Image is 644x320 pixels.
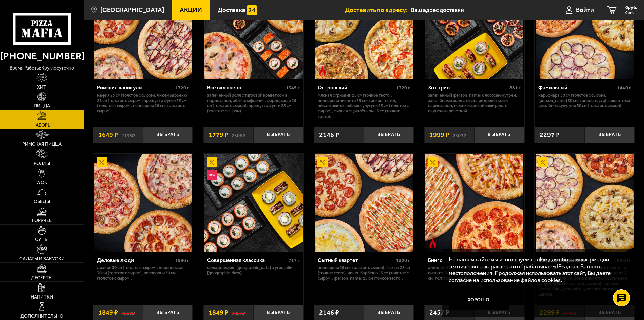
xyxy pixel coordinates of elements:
[428,84,508,91] div: Хот трио
[585,127,635,143] button: Выбрать
[625,5,637,10] span: 0 руб.
[536,154,634,252] img: Большая перемена
[20,314,63,319] span: Дополнительно
[34,104,50,108] span: Пицца
[315,154,413,252] img: Сытный квартет
[32,218,52,223] span: Горячее
[345,7,411,13] span: Доставить по адресу:
[97,84,174,91] div: Римские каникулы
[318,265,410,281] p: Пепперони 25 см (толстое с сыром), 4 сыра 25 см (тонкое тесто), Чикен Барбекю 25 см (толстое с сы...
[35,237,48,242] span: Супы
[121,132,135,138] s: 2196 ₽
[540,132,560,138] span: 2297 ₽
[94,154,192,252] img: Деловые люди
[576,7,594,13] span: Войти
[428,265,521,281] p: Аль-Шам 30 см (тонкое тесто), Пепперони Пиканто 30 см (тонкое тесто), Фермерская 30 см (толстое с...
[207,157,217,167] img: Акционный
[617,85,631,91] span: 1440 г
[31,295,53,300] span: Напитки
[97,257,174,263] div: Деловые люди
[37,85,46,90] span: Хит
[286,85,300,91] span: 1345 г
[289,258,300,263] span: 717 г
[317,157,328,167] img: Акционный
[428,93,521,114] p: Запеченный [PERSON_NAME] с лососем и угрём, Запечённый ролл с тигровой креветкой и пармезаном, Не...
[232,132,245,138] s: 2306 ₽
[175,85,189,91] span: 1720 г
[32,123,51,128] span: Наборы
[319,132,339,138] span: 2146 ₽
[34,161,50,166] span: Роллы
[364,127,414,143] button: Выбрать
[22,142,62,147] span: Римская пицца
[98,132,118,138] span: 1649 ₽
[34,199,50,204] span: Обеды
[97,93,189,114] p: Мафия 25 см (толстое с сыром), Чикен Барбекю 25 см (толстое с сыром), Прошутто Фунги 25 см (толст...
[31,276,52,280] span: Десерты
[207,170,217,180] img: Новинка
[429,309,449,316] span: 2457 ₽
[203,154,303,252] a: АкционныйНовинкаСовершенная классика
[180,7,202,13] span: Акции
[429,132,449,138] span: 1999 ₽
[535,154,635,252] a: АкционныйБольшая перемена
[209,309,228,316] span: 1849 ₽
[538,84,615,91] div: Фамильный
[428,238,438,248] img: Острое блюдо
[411,4,540,16] input: Ваш адрес доставки
[121,309,135,316] s: 2507 ₽
[625,11,637,15] span: 0 шт.
[538,157,548,167] img: Акционный
[207,257,287,263] div: Совершенная классика
[175,258,189,263] span: 1930 г
[98,309,118,316] span: 1849 ₽
[97,265,189,281] p: Дракон 30 см (толстое с сыром), Деревенская 30 см (толстое с сыром), Пепперони 30 см (толстое с с...
[207,265,300,276] p: Филадельфия, [GEOGRAPHIC_DATA] в угре, Эби [GEOGRAPHIC_DATA].
[428,257,505,263] div: Бинго
[449,256,624,284] p: На нашем сайте мы используем cookie для сбора информации технического характера и обрабатываем IP...
[254,127,303,143] button: Выбрать
[428,157,438,167] img: Акционный
[207,84,284,91] div: Всё включено
[538,93,631,109] p: Карбонара 30 см (толстое с сыром), [PERSON_NAME] 30 см (тонкое тесто), Пикантный цыплёнок сулугун...
[474,127,524,143] button: Выбрать
[318,257,395,263] div: Сытный квартет
[143,127,193,143] button: Выбрать
[36,180,47,185] span: WOK
[209,132,228,138] span: 1779 ₽
[509,85,521,91] span: 881 г
[319,309,339,316] span: 2146 ₽
[449,290,509,310] button: Хорошо
[317,66,328,76] img: Острое блюдо
[93,154,193,252] a: АкционныйДеловые люди
[396,85,410,91] span: 1320 г
[318,93,410,120] p: Мясная с грибами 25 см (тонкое тесто), Пепперони Пиканто 25 см (тонкое тесто), Пикантный цыплёнок...
[247,5,257,15] img: 15daf4d41897b9f0e9f617042186c801.svg
[100,7,164,13] span: [GEOGRAPHIC_DATA]
[396,258,410,263] span: 1520 г
[232,309,245,316] s: 2057 ₽
[425,154,523,252] img: Бинго
[318,84,395,91] div: Островский
[424,154,524,252] a: АкционныйОстрое блюдоБинго
[453,132,466,138] s: 2307 ₽
[97,157,107,167] img: Акционный
[204,154,302,252] img: Совершенная классика
[314,154,414,252] a: АкционныйСытный квартет
[19,257,65,261] span: Салаты и закуски
[207,93,300,114] p: Запечённый ролл с тигровой креветкой и пармезаном, Эби Калифорния, Фермерская 25 см (толстое с сы...
[218,7,245,13] span: Доставка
